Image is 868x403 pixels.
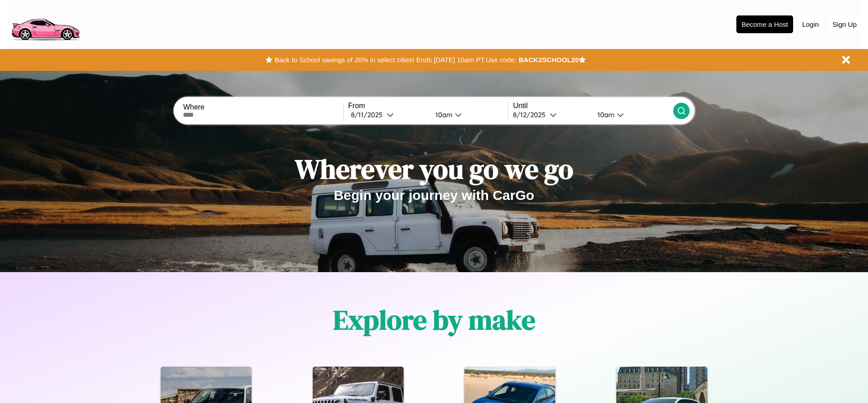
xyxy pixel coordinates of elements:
h1: Explore by make [333,301,535,338]
div: 10am [431,110,455,119]
button: Sign Up [828,16,861,33]
button: Become a Host [736,15,793,33]
button: 10am [590,110,673,119]
button: Login [798,16,824,33]
button: 10am [428,110,508,119]
b: BACK2SCHOOL20 [518,56,579,64]
label: Where [183,103,343,111]
button: 8/11/2025 [348,110,428,119]
img: logo [7,5,84,43]
div: 10am [593,110,617,119]
button: Back to School savings of 20% in select cities! Ends [DATE] 10am PT.Use code: [272,54,518,66]
label: Until [513,102,673,110]
label: From [348,102,508,110]
div: 8 / 11 / 2025 [351,110,387,119]
div: 8 / 12 / 2025 [513,110,550,119]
